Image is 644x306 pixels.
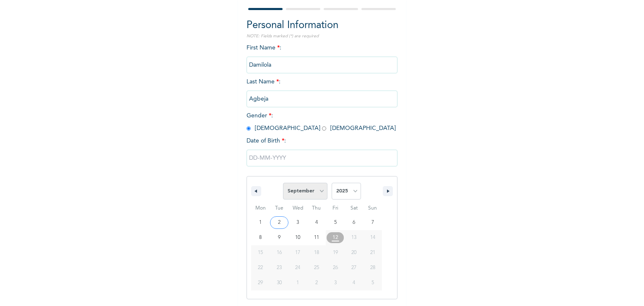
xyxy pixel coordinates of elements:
span: 24 [295,260,300,275]
button: 7 [363,215,382,230]
span: 11 [314,230,319,245]
span: 1 [259,215,262,230]
span: 23 [277,260,282,275]
span: 3 [296,215,299,230]
button: 24 [288,260,307,275]
span: 29 [258,275,263,290]
span: Mon [251,202,270,215]
button: 22 [251,260,270,275]
button: 25 [307,260,326,275]
span: 9 [278,230,280,245]
span: 20 [351,245,356,260]
span: Date of Birth : [247,137,286,145]
button: 30 [270,275,289,290]
button: 2 [270,215,289,230]
button: 4 [307,215,326,230]
button: 5 [326,215,345,230]
button: 23 [270,260,289,275]
button: 17 [288,245,307,260]
span: 25 [314,260,319,275]
button: 3 [288,215,307,230]
span: First Name : [247,45,397,68]
span: 7 [371,215,374,230]
span: 14 [370,230,375,245]
button: 8 [251,230,270,245]
span: 2 [278,215,280,230]
span: Thu [307,202,326,215]
button: 27 [345,260,364,275]
input: DD-MM-YYYY [247,150,397,166]
span: 26 [333,260,338,275]
span: 22 [258,260,263,275]
button: 10 [288,230,307,245]
span: Last Name : [247,79,397,102]
span: 30 [277,275,282,290]
button: 28 [363,260,382,275]
button: 12 [326,230,345,245]
span: Sat [345,202,364,215]
button: 6 [345,215,364,230]
button: 15 [251,245,270,260]
span: 27 [351,260,356,275]
button: 14 [363,230,382,245]
span: 17 [295,245,300,260]
button: 20 [345,245,364,260]
button: 29 [251,275,270,290]
span: 21 [370,245,375,260]
span: 10 [295,230,300,245]
button: 16 [270,245,289,260]
span: 28 [370,260,375,275]
span: 6 [353,215,355,230]
span: 16 [277,245,282,260]
button: 13 [345,230,364,245]
span: Tue [270,202,289,215]
span: 15 [258,245,263,260]
button: 1 [251,215,270,230]
input: Enter your first name [247,57,397,73]
button: 21 [363,245,382,260]
button: 19 [326,245,345,260]
span: Fri [326,202,345,215]
span: Wed [288,202,307,215]
button: 26 [326,260,345,275]
h2: Personal Information [247,18,397,33]
span: 19 [333,245,338,260]
span: 4 [315,215,318,230]
span: 12 [332,230,338,245]
button: 11 [307,230,326,245]
span: 5 [334,215,337,230]
p: NOTE: Fields marked (*) are required [247,33,397,39]
span: 18 [314,245,319,260]
span: 13 [351,230,356,245]
span: 8 [259,230,262,245]
input: Enter your last name [247,91,397,107]
span: Sun [363,202,382,215]
button: 9 [270,230,289,245]
span: Gender : [DEMOGRAPHIC_DATA] [DEMOGRAPHIC_DATA] [247,113,396,131]
button: 18 [307,245,326,260]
